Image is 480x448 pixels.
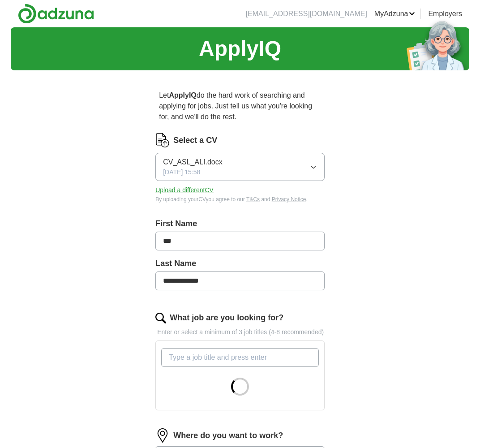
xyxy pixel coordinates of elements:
[155,185,214,195] button: Upload a differentCV
[155,86,325,126] p: Let do the hard work of searching and applying for jobs. Just tell us what you're looking for, an...
[169,91,196,99] strong: ApplyIQ
[161,348,319,367] input: Type a job title and press enter
[155,258,325,270] label: Last Name
[155,133,170,147] img: CV Icon
[246,9,367,19] li: [EMAIL_ADDRESS][DOMAIN_NAME]
[272,196,306,202] a: Privacy Notice
[246,196,260,202] a: T&Cs
[170,312,283,324] label: What job are you looking for?
[199,33,281,65] h1: ApplyIQ
[155,428,170,443] img: location.png
[173,430,283,442] label: Where do you want to work?
[163,157,223,168] span: CV_ASL_ALI.docx
[18,4,94,24] img: Adzuna logo
[374,9,416,19] a: MyAdzuna
[155,195,325,203] div: By uploading your CV you agree to our and .
[155,218,325,230] label: First Name
[155,327,325,337] p: Enter or select a minimum of 3 job titles (4-8 recommended)
[155,153,325,181] button: CV_ASL_ALI.docx[DATE] 15:58
[155,313,166,323] img: search.png
[428,9,462,19] a: Employers
[173,134,217,146] label: Select a CV
[163,168,200,177] span: [DATE] 15:58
